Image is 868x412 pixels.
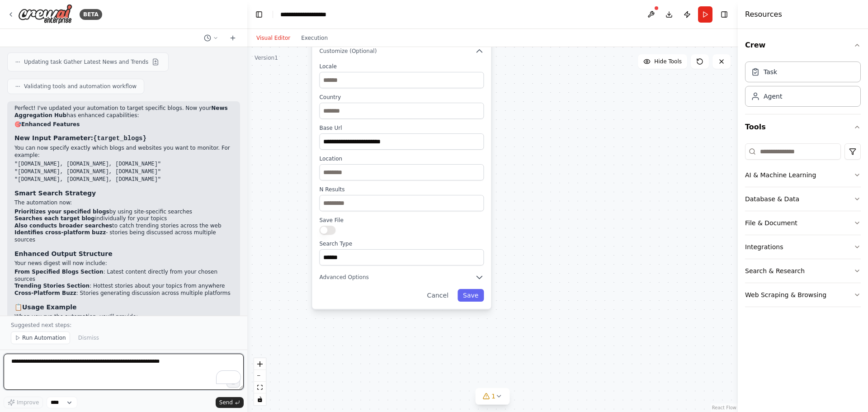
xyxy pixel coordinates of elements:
[319,155,484,162] label: Location
[296,33,333,43] button: Execution
[80,9,102,20] div: BETA
[745,259,861,283] button: Search & Research
[319,124,484,132] label: Base Url
[11,331,70,344] button: Run Automation
[14,303,233,312] h3: 📋
[200,33,222,43] button: Switch to previous chat
[14,250,113,257] strong: Enhanced Output Structure
[319,47,484,56] button: Customize (Optional)
[254,370,266,382] button: zoom out
[14,169,161,175] code: "[DOMAIN_NAME], [DOMAIN_NAME], [DOMAIN_NAME]"
[319,47,377,55] span: Customize (Optional)
[745,114,861,140] button: Tools
[14,105,233,119] p: Perfect! I've updated your automation to target specific blogs. Now your has enhanced capabilities:
[14,145,233,159] p: You can now specify exactly which blogs and websites you want to monitor. For example:
[319,274,368,281] span: Advanced Options
[255,54,278,62] div: Version 1
[14,161,161,167] code: "[DOMAIN_NAME], [DOMAIN_NAME], [DOMAIN_NAME]"
[654,58,682,65] span: Hide Tools
[22,334,66,341] span: Run Automation
[14,189,96,197] strong: Smart Search Strategy
[14,283,90,289] strong: Trending Stories Section
[745,33,861,58] button: Crew
[14,215,95,222] strong: Searches each target blog
[718,8,731,21] button: Hide right sidebar
[14,208,233,216] li: by using site-specific searches
[458,289,484,302] button: Save
[745,163,861,187] button: AI & Machine Learning
[319,217,484,224] label: Save File
[475,388,510,405] button: 1
[14,290,233,297] li: : Stories generating discussion across multiple platforms
[14,223,233,230] li: to catch trending stories across the web
[14,223,112,229] strong: Also conducts broader searches
[21,121,80,128] strong: Enhanced Features
[254,393,266,405] button: toggle interactivity
[14,208,109,215] strong: Prioritizes your specified blogs
[745,283,861,307] button: Web Scraping & Browsing
[14,283,233,290] li: : Hottest stories about your topics from anywhere
[14,269,233,283] li: : Latest content directly from your chosen sources
[14,105,228,118] strong: News Aggregation Hub
[319,186,484,193] label: N Results
[254,358,266,405] div: React Flow controls
[251,33,296,43] button: Visual Editor
[22,303,76,311] strong: Usage Example
[319,63,484,70] label: Locale
[745,235,861,259] button: Integrations
[219,399,233,406] span: Send
[745,211,861,235] button: File & Document
[745,187,861,211] button: Database & Data
[24,83,137,90] span: Validating tools and automation workflow
[216,397,244,408] button: Send
[14,229,233,243] li: - stories being discussed across multiple sources
[745,9,782,20] h4: Resources
[638,54,687,69] button: Hide Tools
[319,273,484,282] button: Advanced Options
[14,133,233,143] h3: :
[24,58,148,66] span: Updating task Gather Latest News and Trends
[254,358,266,370] button: zoom in
[14,176,161,183] code: "[DOMAIN_NAME], [DOMAIN_NAME], [DOMAIN_NAME]"
[14,260,233,267] p: Your news digest will now include:
[14,121,233,128] h2: 🎯
[14,199,233,207] p: The automation now:
[14,215,233,223] li: individually for your topics
[4,397,43,408] button: Improve
[74,331,104,344] button: Dismiss
[319,240,484,247] label: Search Type
[14,269,104,275] strong: From Specified Blogs Section
[18,4,72,24] img: Logo
[764,92,782,101] div: Agent
[712,405,736,410] a: React Flow attribution
[4,354,244,390] textarea: To enrich screen reader interactions, please activate Accessibility in Grammarly extension settings
[253,8,265,21] button: Hide left sidebar
[11,322,236,329] p: Suggested next steps:
[14,229,106,236] strong: Identifies cross-platform buzz
[226,33,240,43] button: Start a new chat
[280,10,348,19] nav: breadcrumb
[319,94,484,101] label: Country
[14,290,76,296] strong: Cross-Platform Buzz
[14,134,91,142] strong: New Input Parameter
[93,135,146,142] code: {target_blogs}
[745,58,861,114] div: Crew
[745,140,861,314] div: Tools
[764,67,777,76] div: Task
[78,334,99,341] span: Dismiss
[17,399,39,406] span: Improve
[422,289,454,302] button: Cancel
[14,313,233,321] p: When you run the automation, you'll provide:
[491,392,495,401] span: 1
[254,382,266,393] button: fit view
